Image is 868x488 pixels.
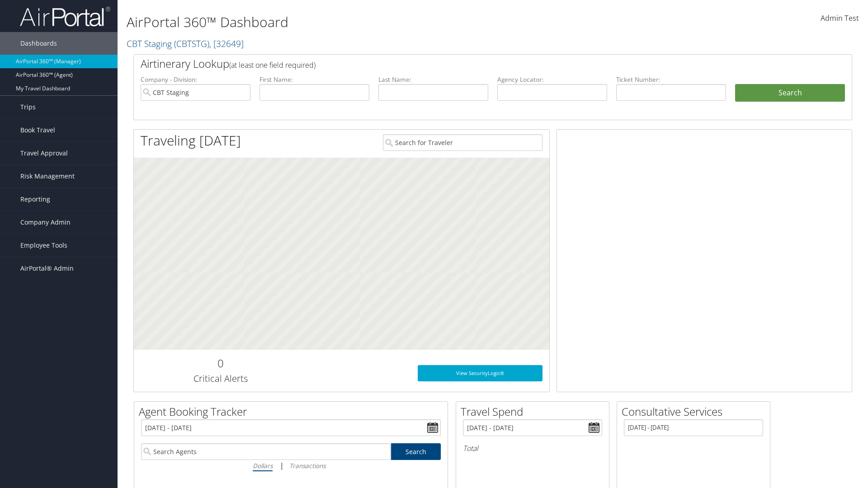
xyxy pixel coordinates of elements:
[461,404,609,419] h2: Travel Spend
[497,75,607,84] label: Agency Locator:
[383,134,542,151] input: Search for Traveler
[127,13,615,32] h1: AirPortal 360™ Dashboard
[141,443,391,460] input: Search Agents
[20,6,110,27] img: airportal-logo.png
[20,188,50,211] span: Reporting
[616,75,726,84] label: Ticket Number:
[289,461,325,470] i: Transactions
[141,460,441,471] div: |
[209,38,244,50] span: , [ 32649 ]
[259,75,369,84] label: First Name:
[229,60,316,70] span: (at least one field required)
[821,13,859,23] span: Admin Test
[20,211,71,234] span: Company Admin
[174,38,209,50] span: ( CBTSTG )
[20,165,75,188] span: Risk Management
[418,365,542,381] a: View SecurityLogic®
[139,404,448,419] h2: Agent Booking Tracker
[20,257,74,280] span: AirPortal® Admin
[391,443,441,460] a: Search
[253,461,273,470] i: Dollars
[463,443,602,453] h6: Total
[622,404,770,419] h2: Consultative Services
[141,372,300,385] h3: Critical Alerts
[20,32,57,55] span: Dashboards
[20,119,55,141] span: Book Travel
[20,142,68,164] span: Travel Approval
[141,356,300,371] h2: 0
[378,75,488,84] label: Last Name:
[141,56,785,71] h2: Airtinerary Lookup
[141,131,241,150] h1: Traveling [DATE]
[821,5,859,33] a: Admin Test
[20,234,67,257] span: Employee Tools
[141,75,250,84] label: Company - Division:
[735,84,845,102] button: Search
[20,96,36,118] span: Trips
[127,38,244,50] a: CBT Staging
